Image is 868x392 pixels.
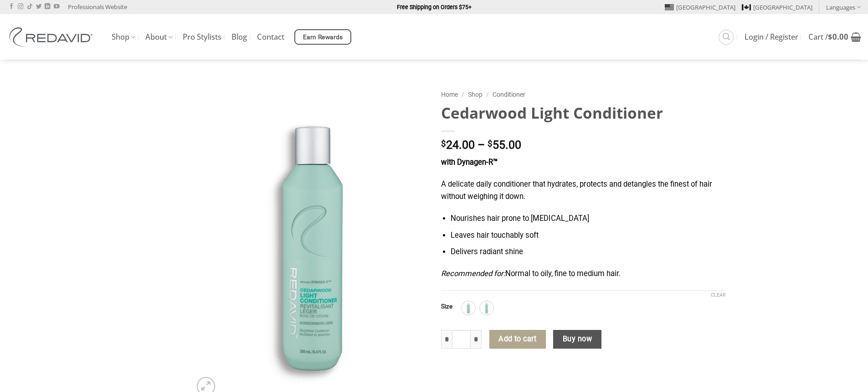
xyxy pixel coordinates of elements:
bdi: 55.00 [488,138,521,152]
label: Size [441,303,452,310]
p: A delicate daily conditioner that hydrates, protects and detangles the finest of hair without wei... [441,178,726,203]
a: Follow on YouTube [54,4,59,10]
strong: Free Shipping on Orders $75+ [397,4,472,10]
a: [GEOGRAPHIC_DATA] [665,0,735,14]
span: – [478,138,485,152]
bdi: 0.00 [828,31,848,42]
a: Follow on Twitter [36,4,41,10]
a: [GEOGRAPHIC_DATA] [742,0,812,14]
a: Follow on LinkedIn [45,4,50,10]
em: Recommended for: [441,269,505,278]
a: Clear options [711,292,726,298]
h1: Cedarwood Light Conditioner [441,103,726,123]
input: Product quantity [452,330,471,349]
a: Login / Register [745,29,798,45]
a: Contact [257,29,284,45]
input: Increase quantity of Cedarwood Light Conditioner [471,330,482,349]
a: Follow on Facebook [9,4,14,10]
a: About [145,28,173,46]
a: Conditioner [493,91,525,98]
a: Follow on Instagram [18,4,23,10]
span: $ [488,140,493,148]
span: Earn Rewards [303,32,343,42]
input: Reduce quantity of Cedarwood Light Conditioner [441,330,452,349]
div: 1L [462,301,475,315]
span: / [486,91,489,98]
a: Home [441,91,458,98]
span: $ [441,140,446,148]
span: Login / Register [745,33,798,41]
a: Pro Stylists [183,29,221,45]
a: Shop [468,91,483,98]
a: Shop [112,28,135,46]
a: Languages [826,0,861,14]
a: View cart [808,27,861,47]
a: Follow on TikTok [27,4,32,10]
bdi: 24.00 [441,138,475,152]
li: Delivers radiant shine [451,246,725,258]
a: Search [719,30,734,45]
p: Normal to oily, fine to medium hair. [441,268,726,280]
a: Earn Rewards [294,29,351,45]
div: 250ml [480,301,493,315]
img: REDAVID Salon Products | United States [7,27,98,47]
span: $ [828,31,832,42]
nav: Breadcrumb [441,89,726,100]
li: Leaves hair touchably soft [451,230,725,242]
button: Buy now [553,330,601,349]
button: Add to cart [489,330,546,349]
img: 1L [462,302,474,314]
strong: with Dynagen-R™ [441,158,498,167]
span: / [462,91,464,98]
li: Nourishes hair prone to [MEDICAL_DATA] [451,213,725,225]
span: Cart / [808,33,848,41]
a: Blog [231,29,247,45]
img: 250ml [481,302,493,314]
